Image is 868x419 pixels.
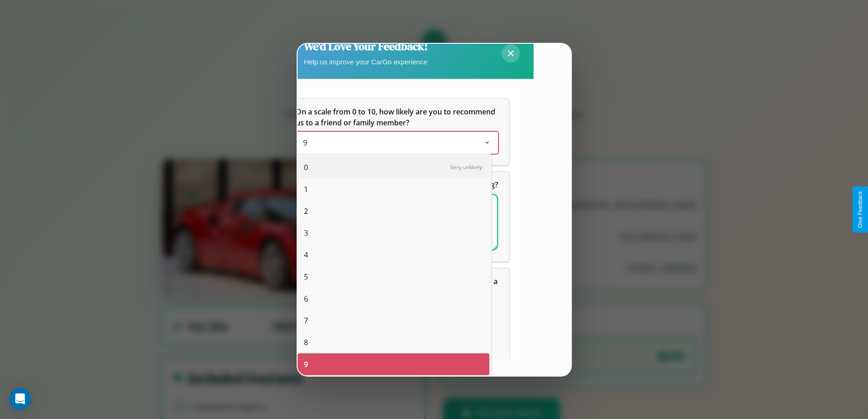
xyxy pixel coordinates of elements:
span: 1 [304,184,308,195]
span: Which of the following features do you value the most in a vehicle? [296,276,499,297]
div: Open Intercom Messenger [9,388,31,410]
span: 7 [304,315,308,326]
h2: We'd Love Your Feedback! [304,39,428,54]
div: 6 [298,288,489,310]
span: 5 [304,271,308,282]
span: What can we do to make your experience more satisfying? [296,180,498,190]
div: 10 [298,375,489,397]
div: 4 [298,244,489,266]
div: 0 [298,156,489,178]
span: 9 [303,138,307,148]
h5: On a scale from 0 to 10, how likely are you to recommend us to a friend or family member? [296,106,498,128]
div: 2 [298,200,489,222]
div: 3 [298,222,489,244]
div: On a scale from 0 to 10, how likely are you to recommend us to a friend or family member? [296,132,498,154]
span: 0 [304,162,308,173]
span: On a scale from 0 to 10, how likely are you to recommend us to a friend or family member? [296,107,497,128]
span: 9 [304,359,308,370]
span: 4 [304,249,308,260]
span: 3 [304,228,308,238]
p: Help us improve your CarGo experience [304,56,428,68]
span: 6 [304,293,308,304]
span: 8 [304,337,308,348]
span: 2 [304,206,308,217]
div: 1 [298,178,489,200]
div: 5 [298,266,489,288]
div: 7 [298,310,489,331]
div: On a scale from 0 to 10, how likely are you to recommend us to a friend or family member? [285,99,509,165]
div: Give Feedback [857,191,863,228]
div: 8 [298,331,489,353]
span: Very unlikely [450,163,482,171]
div: 9 [298,353,489,375]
